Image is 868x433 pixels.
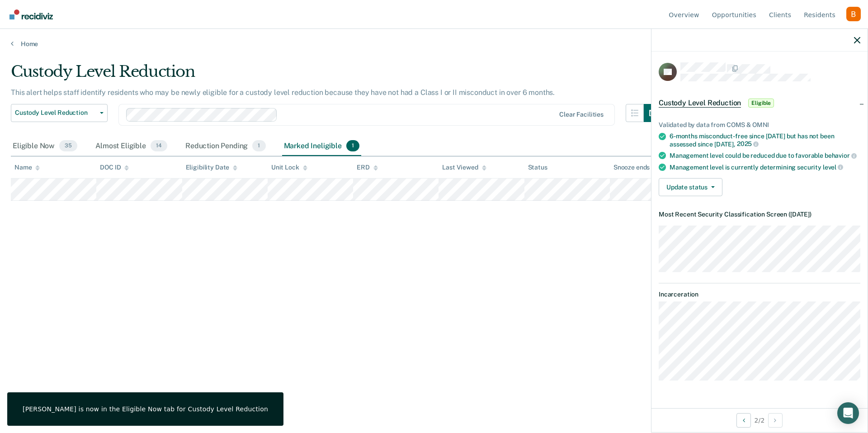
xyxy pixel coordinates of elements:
[252,140,265,152] span: 1
[659,211,860,218] dt: Most Recent Security Classification Screen ( [DATE] )
[9,9,53,19] img: Recidiviz
[737,140,759,147] span: 2025
[442,164,486,171] div: Last Viewed
[846,7,861,21] button: Profile dropdown button
[271,164,307,171] div: Unit Lock
[528,164,547,171] div: Status
[659,291,860,298] dt: Incarceration
[659,178,722,196] button: Update status
[59,140,77,152] span: 35
[613,164,665,171] div: Snooze ends in
[11,62,662,88] div: Custody Level Reduction
[346,140,359,152] span: 1
[100,164,129,171] div: DOC ID
[14,164,40,171] div: Name
[186,164,238,171] div: Eligibility Date
[670,151,860,160] div: Management level could be reduced due to favorable
[282,136,362,156] div: Marked Ineligible
[659,121,860,129] div: Validated by data from COMS & OMNI
[837,402,859,424] div: Open Intercom Messenger
[670,163,860,171] div: Management level is currently determining security
[823,164,843,171] span: level
[11,88,555,97] p: This alert helps staff identify residents who may be newly eligible for a custody level reduction...
[151,140,167,152] span: 14
[11,40,857,48] a: Home
[768,413,783,428] button: Next Opportunity
[651,408,868,432] div: 2 / 2
[825,152,857,159] span: behavior
[357,164,378,171] div: ERD
[651,89,868,118] div: Custody Level ReductionEligible
[94,136,169,156] div: Almost Eligible
[15,109,96,117] span: Custody Level Reduction
[736,413,751,428] button: Previous Opportunity
[748,99,774,108] span: Eligible
[184,136,268,156] div: Reduction Pending
[23,405,268,413] div: [PERSON_NAME] is now in the Eligible Now tab for Custody Level Reduction
[659,99,741,108] span: Custody Level Reduction
[11,136,79,156] div: Eligible Now
[670,132,860,148] div: 6-months misconduct-free since [DATE] but has not been assessed since [DATE],
[559,111,604,118] div: Clear facilities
